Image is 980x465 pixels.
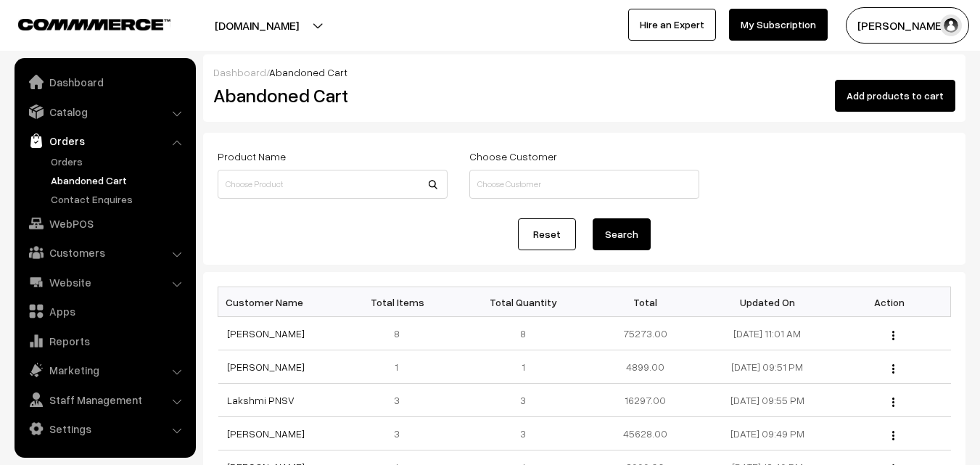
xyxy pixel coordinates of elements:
a: COMMMERCE [18,15,145,32]
input: Choose Customer [469,170,699,199]
a: Customers [18,239,191,266]
label: Choose Customer [469,149,557,164]
th: Total Quantity [462,287,584,317]
button: [DOMAIN_NAME] [164,7,350,44]
td: 3 [462,384,584,417]
label: Product Name [218,149,286,164]
a: Hire an Expert [628,9,716,41]
a: Reports [18,328,191,354]
a: [PERSON_NAME] [227,361,305,373]
th: Customer Name [218,287,340,317]
img: Menu [892,398,894,407]
img: user [940,15,962,36]
td: 16297.00 [584,384,706,417]
a: [PERSON_NAME] [227,327,305,340]
th: Action [828,287,950,317]
img: Menu [892,364,894,374]
a: Contact Enquires [47,192,191,207]
a: Catalog [18,99,191,125]
a: Marketing [18,357,191,383]
a: Settings [18,416,191,442]
a: Apps [18,298,191,324]
button: [PERSON_NAME] [846,7,969,44]
h2: Abandoned Cart [213,84,446,107]
a: Abandoned Cart [47,173,191,188]
td: 3 [340,384,462,417]
td: 3 [462,417,584,450]
a: Reset [518,218,576,250]
input: Choose Product [218,170,448,199]
button: Add products to cart [835,80,955,112]
td: [DATE] 09:51 PM [707,350,828,384]
th: Total Items [340,287,462,317]
td: 75273.00 [584,317,706,350]
img: COMMMERCE [18,19,170,30]
img: Menu [892,331,894,340]
img: Menu [892,431,894,440]
a: Website [18,269,191,295]
a: Staff Management [18,387,191,413]
button: Search [593,218,651,250]
td: 3 [340,417,462,450]
a: Dashboard [213,66,266,78]
td: 8 [340,317,462,350]
td: [DATE] 11:01 AM [707,317,828,350]
a: WebPOS [18,210,191,236]
td: 4899.00 [584,350,706,384]
td: 45628.00 [584,417,706,450]
td: [DATE] 09:55 PM [707,384,828,417]
td: 8 [462,317,584,350]
a: Dashboard [18,69,191,95]
td: [DATE] 09:49 PM [707,417,828,450]
td: 1 [340,350,462,384]
a: Orders [47,154,191,169]
a: Orders [18,128,191,154]
th: Total [584,287,706,317]
td: 1 [462,350,584,384]
th: Updated On [707,287,828,317]
a: Lakshmi PNSV [227,394,295,406]
div: / [213,65,955,80]
a: My Subscription [729,9,828,41]
a: [PERSON_NAME] [227,427,305,440]
span: Abandoned Cart [269,66,347,78]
